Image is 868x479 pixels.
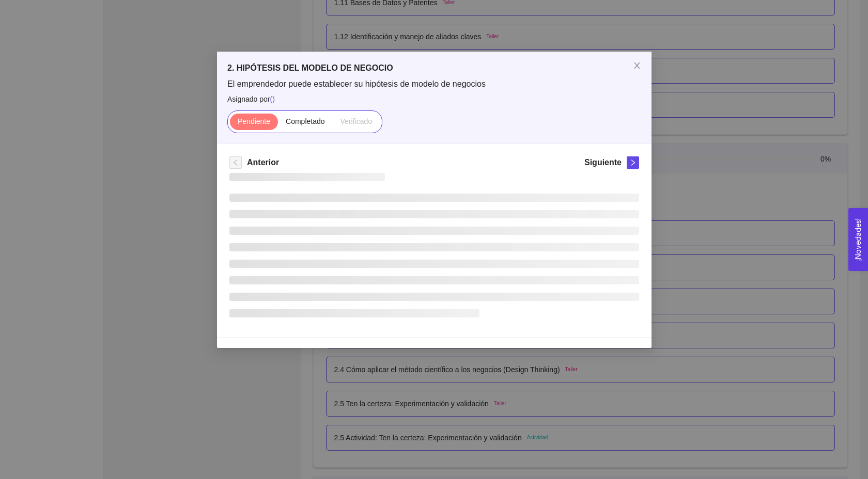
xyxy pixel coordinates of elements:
h5: Anterior [247,156,279,169]
span: Verificado [340,117,371,125]
span: Pendiente [237,117,270,125]
span: right [627,159,639,166]
span: El emprendedor puede establecer su hipótesis de modelo de negocios [227,78,641,90]
span: Asignado por [227,93,641,105]
button: left [229,156,242,169]
button: Open Feedback Widget [848,208,868,271]
h5: 2. HIPÓTESIS DEL MODELO DE NEGOCIO [227,62,641,74]
button: right [627,156,639,169]
span: close [633,61,641,70]
span: ( ) [270,95,274,103]
button: Close [623,52,652,81]
h5: Siguiente [584,156,621,169]
span: Completado [286,117,325,125]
